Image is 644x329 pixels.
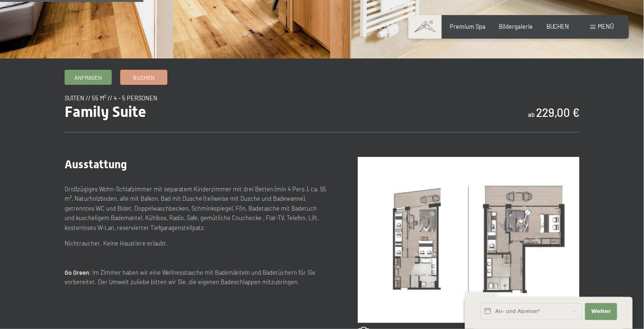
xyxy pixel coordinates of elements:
[546,23,570,30] a: BUCHEN
[465,291,497,297] span: Schnellanfrage
[65,94,157,102] span: Suiten // 55 m² // 4 - 5 Personen
[65,268,328,287] p: : Im Zimmer haben wir eine Wellnesstasche mit Bademänteln und Badetüchern für Sie vorbereitet. De...
[65,103,146,121] span: Family Suite
[121,70,167,84] a: Buchen
[65,184,328,232] p: Großzügiges Wohn-Schlafzimmer mit separatem Kinderzimmer mit drei Betten (min 4 Pers.), ca. 55 m²...
[74,74,102,82] span: Anfragen
[591,308,611,315] span: Weiter
[65,269,89,276] strong: Go Green
[358,157,579,323] img: Family Suite
[499,23,533,30] a: Bildergalerie
[133,74,155,82] span: Buchen
[528,111,535,118] span: ab
[65,70,111,84] a: Anfragen
[598,23,614,30] span: Menü
[536,106,579,119] b: 229,00 €
[585,303,617,320] button: Weiter
[65,158,127,171] span: Ausstattung
[65,239,328,248] p: Nichtraucher. Keine Haustiere erlaubt.
[450,23,486,30] a: Premium Spa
